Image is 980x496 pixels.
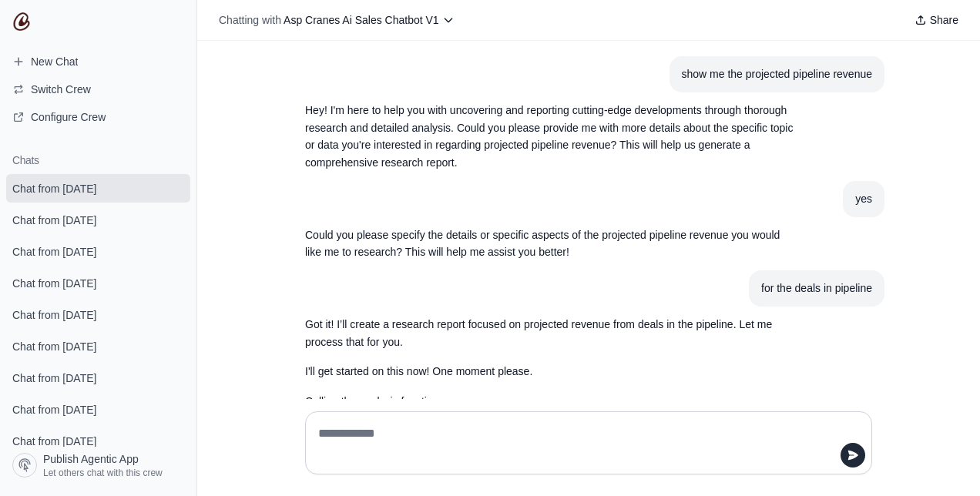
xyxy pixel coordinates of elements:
[6,427,190,455] a: Chat from [DATE]
[6,395,190,424] a: Chat from [DATE]
[6,77,190,102] button: Switch Crew
[305,316,798,351] p: Got it! I’ll create a research report focused on projected revenue from deals in the pipeline. Le...
[12,244,96,260] span: Chat from [DATE]
[305,363,798,380] p: I'll get started on this now! One moment please.
[761,280,872,297] div: for the deals in pipeline
[6,206,190,234] a: Chat from [DATE]
[12,276,96,291] span: Chat from [DATE]
[682,65,873,83] div: show me the projected pipeline revenue
[293,307,811,420] section: Response
[12,12,31,31] img: CrewAI Logo
[749,270,884,307] section: User message
[12,181,96,196] span: Chat from [DATE]
[305,102,798,172] p: Hey! I'm here to help you with uncovering and reporting cutting-edge developments through thoroug...
[670,56,885,92] section: User message
[855,190,872,208] div: yes
[305,226,798,262] p: Could you please specify the details or specific aspects of the projected pipeline revenue you wo...
[12,339,96,354] span: Chat from [DATE]
[12,402,96,417] span: Chat from [DATE]
[6,300,190,329] a: Chat from [DATE]
[213,9,461,31] button: Chatting with Asp Cranes Ai Sales Chatbot V1
[6,49,190,74] a: New Chat
[843,181,884,217] section: User message
[930,12,958,28] span: Share
[31,109,106,125] span: Configure Crew
[6,174,190,203] a: Chat from [DATE]
[6,364,190,392] a: Chat from [DATE]
[12,434,96,449] span: Chat from [DATE]
[284,14,439,26] span: Asp Cranes Ai Sales Chatbot V1
[908,9,965,31] button: Share
[6,105,190,129] a: Configure Crew
[31,82,91,97] span: Switch Crew
[31,54,78,69] span: New Chat
[12,213,96,228] span: Chat from [DATE]
[12,307,96,323] span: Chat from [DATE]
[903,422,980,496] iframe: Chat Widget
[6,332,190,360] a: Chat from [DATE]
[43,451,139,467] span: Publish Agentic App
[6,237,190,266] a: Chat from [DATE]
[43,467,163,479] span: Let others chat with this crew
[305,393,798,411] p: Calling the analysis function...
[293,217,811,271] section: Response
[293,92,811,181] section: Response
[6,269,190,297] a: Chat from [DATE]
[6,447,190,484] a: Publish Agentic App Let others chat with this crew
[219,12,281,28] span: Chatting with
[12,370,96,386] span: Chat from [DATE]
